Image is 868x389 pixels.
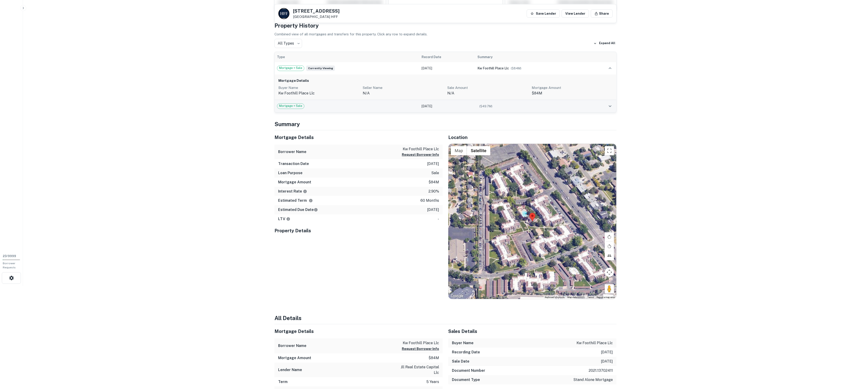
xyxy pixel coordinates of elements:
[331,15,338,19] a: HFF
[532,85,613,91] p: Mortgage Amount
[278,198,313,203] h6: Estimated Term
[426,379,439,385] p: 5 years
[447,91,528,96] p: N/A
[451,146,467,155] button: Show street map
[363,85,444,91] p: Seller Name
[274,39,302,48] div: All Types
[450,293,465,299] a: Open this area in Google Maps (opens a new window)
[606,64,614,72] button: expand row
[562,9,589,18] a: View Lender
[293,9,340,13] h5: [STREET_ADDRESS]
[277,66,304,70] span: Mortgage + Sale
[402,340,439,346] p: kw foothill place llc
[402,152,439,157] button: Request Borrower Info
[427,207,439,213] p: [DATE]
[363,91,444,96] p: n/a
[293,15,340,19] p: [GEOGRAPHIC_DATA]
[277,104,304,108] span: Mortgage + Sale
[274,314,617,322] h4: All Details
[3,262,16,269] span: Borrower Requests
[402,146,439,152] p: kw foothill place llc
[278,179,311,185] h6: Mortgage Amount
[278,343,306,349] h6: Borrower Name
[431,170,439,176] p: sale
[448,328,617,335] h5: Sales Details
[278,161,309,167] h6: Transaction Date
[427,161,439,167] p: [DATE]
[274,328,443,335] h5: Mortgage Details
[303,189,307,193] svg: The interest rates displayed on the website are for informational purposes only and may be report...
[278,78,613,83] h6: Mortgage Details
[278,85,359,91] p: Buyer Name
[591,9,613,18] button: Share
[573,377,613,383] p: stand alone mortgage
[428,355,439,361] p: $84m
[314,208,318,212] svg: Estimate is based on a standard schedule for this type of loan.
[402,346,439,352] button: Request Borrower Info
[274,134,443,141] h5: Mortgage Details
[601,359,613,364] p: [DATE]
[278,216,290,222] h6: LTV
[278,91,359,96] p: kw foothill place llc
[278,189,307,194] h6: Interest Rate
[527,9,560,18] button: Save Lender
[278,170,303,176] h6: Loan Purpose
[450,293,465,299] img: Google
[428,189,439,194] p: 2.90%
[420,100,475,112] td: [DATE]
[567,296,585,298] span: Map data ©2025
[448,134,617,141] h5: Location
[577,340,613,346] p: kw foothill place llc
[306,65,335,71] span: Currently viewing
[438,216,439,222] p: -
[274,227,443,234] h5: Property Details
[478,66,509,70] span: kw foothill place llc
[286,217,290,221] svg: LTVs displayed on the website are for informational purposes only and may be reported incorrectly...
[605,232,614,241] button: Rotate map clockwise
[278,367,302,373] h6: Lender Name
[605,242,614,251] button: Rotate map counterclockwise
[452,349,480,355] h6: Recording Date
[605,284,614,293] button: Drag Pegman onto the map to open Street View
[420,52,475,62] th: Record Date
[278,355,311,361] h6: Mortgage Amount
[452,340,474,346] h6: Buyer Name
[545,296,565,299] button: Keyboard shortcuts
[420,62,475,74] td: [DATE]
[606,102,614,110] button: expand row
[452,377,480,383] h6: Document Type
[845,352,868,374] iframe: Chat Widget
[278,149,306,155] h6: Borrower Name
[309,199,313,203] svg: Term is based on a standard schedule for this type of loan.
[605,146,614,155] button: Toggle fullscreen view
[587,296,594,298] a: Terms (opens in new tab)
[420,198,439,203] p: 60 months
[532,91,613,96] p: $84M
[592,40,617,47] button: Expand All
[605,268,614,277] button: Map camera controls
[480,105,493,108] span: ($ 49.7M )
[398,364,439,375] p: jll real estate capital llc
[597,296,615,298] a: Report a map error
[467,146,490,155] button: Show satellite imagery
[452,368,485,373] h6: Document Number
[589,368,613,373] p: 2021.13702411
[511,67,522,70] span: ($ 84M )
[274,21,617,30] h4: Property History
[447,85,528,91] p: Sale Amount
[274,31,617,37] p: Combined view of all mortgages and transfers for this property. Click any row to expand details.
[428,179,439,185] p: $84m
[3,254,16,258] span: 23 / 9999
[278,379,288,385] h6: Term
[475,52,588,62] th: Summary
[605,251,614,260] button: Tilt map
[278,207,318,213] h6: Estimated Due Date
[275,52,420,62] th: Type
[601,349,613,355] p: [DATE]
[274,120,617,128] h4: Summary
[452,359,469,364] h6: Sale Date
